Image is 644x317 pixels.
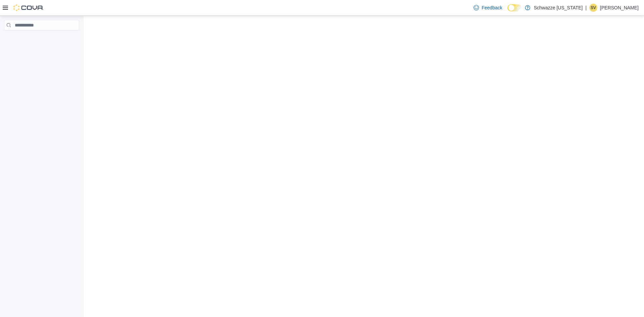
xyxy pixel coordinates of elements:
[507,4,522,11] input: Dark Mode
[589,4,597,12] div: Simonita Valdez
[585,4,587,12] p: |
[591,4,596,12] span: SV
[4,32,79,48] nav: Complex example
[13,4,44,11] img: Cova
[482,4,502,11] span: Feedback
[471,1,505,14] a: Feedback
[534,4,583,12] p: Schwazze [US_STATE]
[600,4,639,12] p: [PERSON_NAME]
